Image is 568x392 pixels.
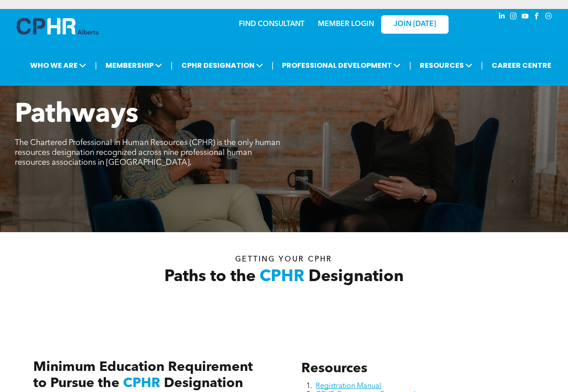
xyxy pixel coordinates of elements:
span: CPHR [260,269,304,285]
a: JOIN [DATE] [381,15,449,34]
a: Social network [544,11,554,23]
span: PROFESSIONAL DEVELOPMENT [279,57,403,74]
li: | [409,56,411,75]
span: Designation [164,377,243,390]
li: | [95,56,97,75]
span: CPHR [123,377,160,390]
span: MEMBERSHIP [103,57,165,74]
a: facebook [532,11,542,23]
span: RESOURCES [417,57,475,74]
a: youtube [520,11,530,23]
li: | [171,56,173,75]
span: CPHR DESIGNATION [179,57,266,74]
li: | [272,56,274,75]
a: CAREER CENTRE [489,57,554,74]
span: Resources [301,362,367,375]
span: Minimum Education Requirement to Pursue the [33,361,253,390]
span: Getting your Cphr [235,256,332,263]
a: instagram [509,11,519,23]
img: A blue and white logo for cp alberta [17,18,98,35]
span: The Chartered Professional in Human Resources (CPHR) is the only human resources designation reco... [15,139,280,167]
span: JOIN [DATE] [394,20,436,29]
span: Pathways [15,101,138,128]
a: linkedin [497,11,507,23]
a: FIND CONSULTANT [239,21,304,28]
li: | [481,56,483,75]
span: Paths to the [164,269,255,285]
a: MEMBER LOGIN [318,21,374,28]
span: WHO WE ARE [27,57,89,74]
a: Registration Manual [316,383,381,390]
span: Designation [308,269,404,285]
